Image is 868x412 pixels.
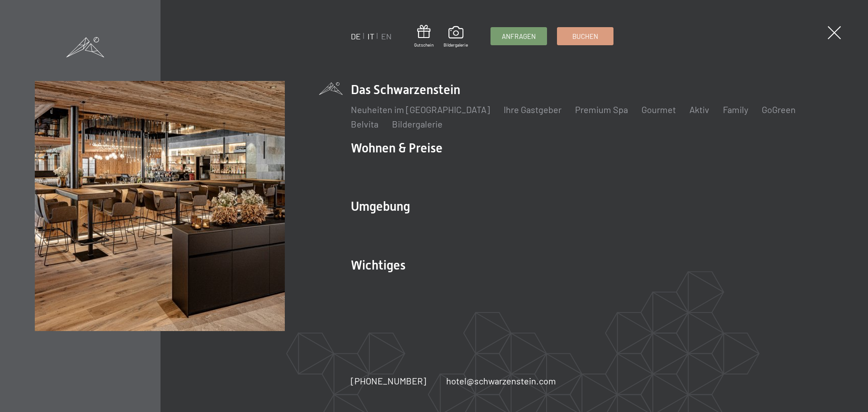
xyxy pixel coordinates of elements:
a: EN [381,31,392,41]
a: DE [351,31,361,41]
a: Gutschein [414,25,434,48]
a: Buchen [557,28,613,45]
a: GoGreen [762,104,796,115]
a: [PHONE_NUMBER] [351,374,426,387]
a: Bildergalerie [443,26,468,48]
a: Belvita [351,118,378,129]
span: Anfragen [502,32,536,41]
a: Aktiv [689,104,709,115]
a: Neuheiten im [GEOGRAPHIC_DATA] [351,104,490,115]
a: Gourmet [642,104,676,115]
span: Bildergalerie [443,42,468,48]
a: hotel@schwarzenstein.com [446,374,556,387]
a: Premium Spa [575,104,628,115]
span: Buchen [572,32,598,41]
a: Bildergalerie [392,118,443,129]
a: Ihre Gastgeber [504,104,561,115]
a: IT [368,31,374,41]
span: [PHONE_NUMBER] [351,375,426,386]
a: Family [723,104,748,115]
span: Gutschein [414,42,434,48]
a: Anfragen [491,28,547,45]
